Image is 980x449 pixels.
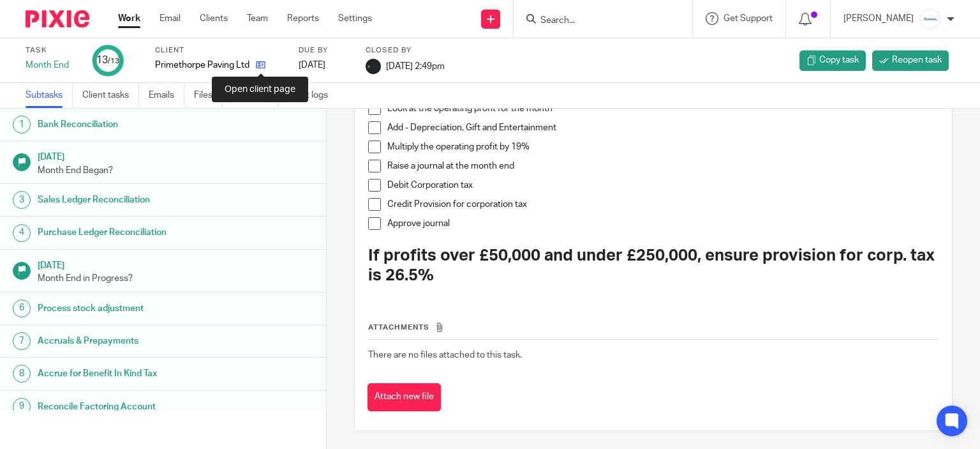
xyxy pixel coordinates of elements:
h1: Reconcile Factoring Account [38,397,221,416]
small: /13 [108,57,119,65]
span: There are no files attached to this task. [368,351,522,360]
div: 9 [13,398,31,416]
div: 6 [13,300,31,317]
div: [DATE] [299,59,350,72]
h1: [DATE] [38,256,313,272]
p: Raise a journal at the month end [387,160,939,172]
a: Notes (0) [232,83,279,108]
a: Team [247,12,268,25]
p: Multiply the operating profit by 19% [387,141,939,153]
a: Work [118,12,140,25]
label: Due by [299,45,350,56]
a: Copy task [799,50,866,71]
p: Primethorpe Paving Ltd [155,59,249,72]
span: [DATE] 2:49pm [386,61,445,70]
a: Clients [200,12,228,25]
a: Subtasks [26,83,73,108]
div: 8 [13,365,31,383]
div: 1 [13,116,31,133]
h1: Sales Ledger Reconciliation [38,190,221,209]
label: Client [155,45,283,56]
h1: [DATE] [38,148,313,164]
p: Add - Depreciation, Gift and Entertainment [387,121,939,134]
a: Reports [287,12,319,25]
span: Get Support [724,14,773,23]
a: Settings [338,12,372,25]
a: Files [194,83,223,108]
a: Client tasks [82,83,139,108]
p: Look at the operating profit for the month [387,102,939,115]
strong: If profits over £50,000 and under £250,000, ensure provision for corp. tax is 26.5% [368,247,939,284]
label: Task [26,45,77,56]
p: Approve journal [387,217,939,230]
h1: Purchase Ledger Reconciliation [38,223,221,242]
h1: Accrue for Benefit In Kind Tax [38,364,221,383]
div: 3 [13,191,31,209]
p: Debit Corporation tax [387,179,939,192]
img: Pixie [26,10,89,27]
p: Month End in Progress? [38,272,313,285]
a: Email [160,12,181,25]
p: Month End Began? [38,164,313,177]
div: 7 [13,332,31,350]
span: Copy task [819,54,859,66]
img: Infinity%20Logo%20with%20Whitespace%20.png [920,9,940,29]
img: Infinity%20Logo%20with%20Whitespace%20.png [366,59,381,74]
p: Credit Provision for corporation tax [387,198,939,211]
label: Closed by [366,45,445,56]
input: Search [539,15,654,27]
span: Attachments [368,324,429,331]
p: [PERSON_NAME] [843,12,914,25]
button: Attach new file [367,383,441,412]
h1: Bank Reconciliation [38,115,221,134]
span: Reopen task [892,54,942,66]
div: 4 [13,224,31,242]
a: Audit logs [288,83,338,108]
a: Reopen task [872,50,949,71]
a: Emails [149,83,184,108]
h1: Accruals & Prepayments [38,331,221,351]
div: 13 [96,53,119,68]
div: Month End [26,59,77,72]
h1: Process stock adjustment [38,299,221,318]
